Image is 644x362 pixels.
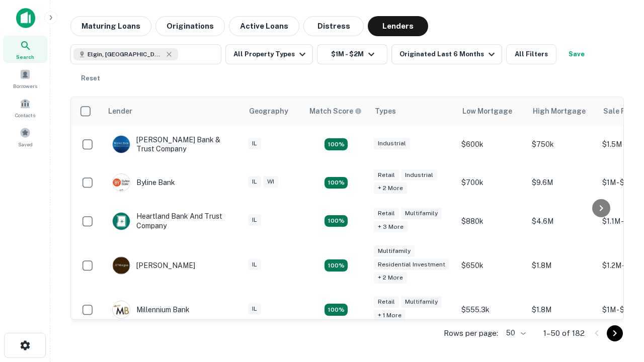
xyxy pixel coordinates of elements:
div: Heartland Bank And Trust Company [112,212,233,230]
button: Lenders [368,16,428,36]
div: [PERSON_NAME] Bank & Trust Company [112,135,233,153]
div: Multifamily [374,245,415,257]
span: Borrowers [13,82,37,90]
td: $650k [456,240,527,291]
div: Lender [108,105,132,117]
img: picture [113,301,130,318]
div: Low Mortgage [462,105,512,117]
th: High Mortgage [527,97,597,125]
div: 50 [502,326,527,340]
div: Industrial [374,138,410,149]
div: Matching Properties: 19, hasApolloMatch: undefined [325,215,348,227]
th: Types [369,97,456,125]
button: All Filters [506,44,556,64]
div: Originated Last 6 Months [399,48,498,60]
button: Originated Last 6 Months [391,44,502,64]
div: Capitalize uses an advanced AI algorithm to match your search with the best lender. The match sco... [309,106,362,117]
button: Distress [303,16,364,36]
img: picture [113,257,130,274]
div: + 2 more [374,183,407,194]
th: Lender [102,97,243,125]
div: High Mortgage [533,105,586,117]
h6: Match Score [309,106,360,117]
a: Saved [3,123,47,150]
div: Multifamily [401,208,442,219]
div: + 2 more [374,272,407,284]
div: Matching Properties: 19, hasApolloMatch: undefined [325,177,348,189]
button: All Property Types [225,44,313,64]
div: + 3 more [374,221,408,233]
a: Contacts [3,94,47,121]
span: Saved [18,140,33,148]
button: Active Loans [229,16,299,36]
div: Matching Properties: 16, hasApolloMatch: undefined [325,304,348,316]
td: $555.3k [456,291,527,329]
td: $750k [527,125,597,163]
div: WI [263,176,278,188]
button: Save your search to get updates of matches that match your search criteria. [560,44,593,64]
p: Rows per page: [444,327,498,339]
div: Industrial [401,169,437,181]
a: Search [3,36,47,63]
th: Geography [243,97,303,125]
td: $700k [456,163,527,202]
td: $600k [456,125,527,163]
div: Types [375,105,396,117]
p: 1–50 of 182 [543,327,585,339]
div: + 1 more [374,310,406,321]
div: [PERSON_NAME] [112,256,195,275]
div: Multifamily [401,296,442,308]
div: Retail [374,296,399,308]
div: IL [248,138,261,149]
span: Contacts [15,111,35,119]
div: Millennium Bank [112,301,190,319]
div: Geography [249,105,288,117]
th: Capitalize uses an advanced AI algorithm to match your search with the best lender. The match sco... [303,97,369,125]
iframe: Chat Widget [594,282,644,330]
th: Low Mortgage [456,97,527,125]
div: Matching Properties: 25, hasApolloMatch: undefined [325,259,348,271]
button: Originations [155,16,225,36]
button: Reset [74,68,107,88]
span: Search [16,53,34,61]
img: capitalize-icon.png [16,8,35,28]
span: Elgin, [GEOGRAPHIC_DATA], [GEOGRAPHIC_DATA] [88,50,163,59]
div: IL [248,303,261,315]
img: picture [113,213,130,230]
td: $880k [456,202,527,240]
td: $9.6M [527,163,597,202]
div: Retail [374,169,399,181]
div: Byline Bank [112,173,175,192]
td: $1.8M [527,240,597,291]
div: Matching Properties: 28, hasApolloMatch: undefined [325,138,348,150]
td: $4.6M [527,202,597,240]
div: IL [248,259,261,270]
div: Retail [374,208,399,219]
div: IL [248,176,261,188]
a: Borrowers [3,65,47,92]
img: picture [113,136,130,153]
img: picture [113,174,130,191]
div: Residential Investment [374,259,449,270]
div: IL [248,214,261,226]
button: $1M - $2M [317,44,387,64]
td: $1.8M [527,291,597,329]
button: Go to next page [607,325,623,341]
button: Maturing Loans [70,16,151,36]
